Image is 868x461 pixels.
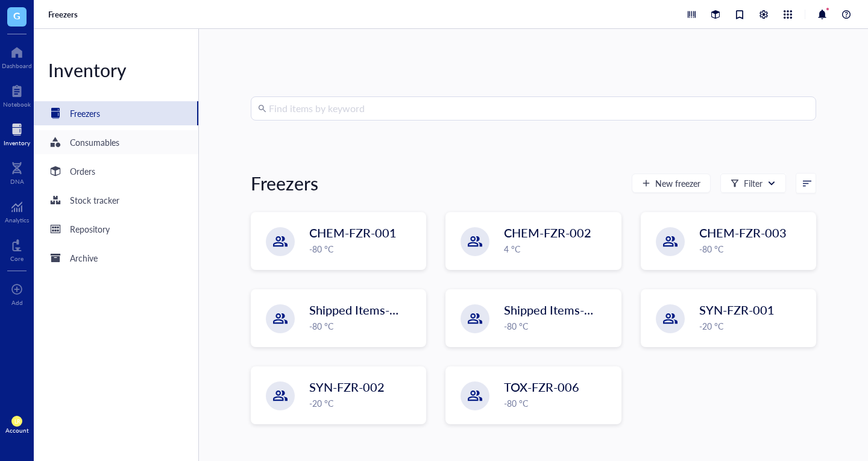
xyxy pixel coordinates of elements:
[309,301,404,318] span: Shipped Items-01
[70,251,98,265] div: Archive
[504,378,579,395] span: TOX-FZR-006
[14,418,20,425] span: LR
[3,81,31,108] a: Notebook
[251,171,318,195] div: Freezers
[309,378,385,395] span: SYN-FZR-002
[34,130,198,154] a: Consumables
[10,158,24,185] a: DNA
[504,319,613,333] div: -80 °C
[34,101,198,125] a: Freezers
[5,427,29,434] div: Account
[699,224,787,241] span: CHEM-FZR-003
[4,139,30,146] div: Inventory
[70,193,119,207] div: Stock tracker
[34,58,198,82] div: Inventory
[34,188,198,212] a: Stock tracker
[504,397,613,410] div: -80 °C
[2,43,32,69] a: Dashboard
[309,397,418,410] div: -20 °C
[70,136,119,149] div: Consumables
[699,242,808,256] div: -80 °C
[655,178,700,188] span: New freezer
[10,236,24,262] a: Core
[3,101,31,108] div: Notebook
[70,107,100,120] div: Freezers
[34,246,198,270] a: Archive
[70,165,95,178] div: Orders
[504,224,591,241] span: CHEM-FZR-002
[699,301,775,318] span: SYN-FZR-001
[699,319,808,333] div: -20 °C
[309,224,397,241] span: CHEM-FZR-001
[632,174,711,193] button: New freezer
[4,120,30,146] a: Inventory
[504,242,613,256] div: 4 °C
[13,8,20,23] span: G
[309,242,418,256] div: -80 °C
[309,319,418,333] div: -80 °C
[34,159,198,183] a: Orders
[10,255,24,262] div: Core
[34,217,198,241] a: Repository
[70,222,110,236] div: Repository
[5,197,29,224] a: Analytics
[11,299,23,306] div: Add
[744,177,763,190] div: Filter
[5,216,29,224] div: Analytics
[48,9,80,20] a: Freezers
[10,178,24,185] div: DNA
[2,62,32,69] div: Dashboard
[504,301,599,318] span: Shipped Items-02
